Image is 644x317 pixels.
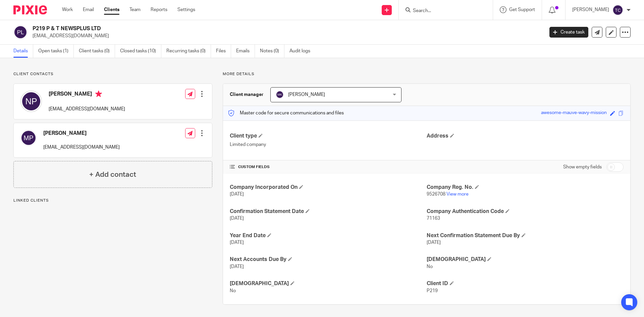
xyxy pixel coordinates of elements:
[288,92,325,97] span: [PERSON_NAME]
[79,45,115,58] a: Client tasks (0)
[572,6,609,13] p: [PERSON_NAME]
[230,184,427,191] h4: Company Incorporated On
[260,45,284,58] a: Notes (0)
[230,288,236,293] span: No
[104,6,119,13] a: Clients
[43,144,120,151] p: [EMAIL_ADDRESS][DOMAIN_NAME]
[541,109,607,117] div: awesome-mauve-wavy-mission
[427,133,624,140] h4: Address
[230,208,427,215] h4: Confirmation Statement Date
[230,133,427,140] h4: Client type
[49,91,125,99] h4: [PERSON_NAME]
[129,6,141,13] a: Team
[427,288,438,293] span: P219
[509,7,535,12] span: Get Support
[230,164,427,170] h4: CUSTOM FIELDS
[95,91,102,97] i: Primary
[62,6,73,13] a: Work
[120,45,161,58] a: Closed tasks (10)
[427,240,441,245] span: [DATE]
[549,27,588,38] a: Create task
[289,45,315,58] a: Audit logs
[20,130,37,146] img: svg%3E
[427,280,624,287] h4: Client ID
[89,169,136,180] h4: + Add contact
[13,45,33,58] a: Details
[43,130,120,137] h4: [PERSON_NAME]
[38,45,74,58] a: Open tasks (1)
[427,232,624,239] h4: Next Confirmation Statement Due By
[230,91,264,98] h3: Client manager
[427,192,445,197] span: 9526708
[230,240,244,245] span: [DATE]
[563,164,602,170] label: Show empty fields
[427,256,624,263] h4: [DEMOGRAPHIC_DATA]
[230,256,427,263] h4: Next Accounts Due By
[612,5,623,15] img: svg%3E
[83,6,94,13] a: Email
[230,280,427,287] h4: [DEMOGRAPHIC_DATA]
[33,33,539,39] p: [EMAIL_ADDRESS][DOMAIN_NAME]
[230,264,244,269] span: [DATE]
[427,184,624,191] h4: Company Reg. No.
[228,110,344,116] p: Master code for secure communications and files
[236,45,255,58] a: Emails
[166,45,211,58] a: Recurring tasks (0)
[49,106,125,112] p: [EMAIL_ADDRESS][DOMAIN_NAME]
[177,6,195,13] a: Settings
[20,91,42,112] img: svg%3E
[230,232,427,239] h4: Year End Date
[427,216,440,221] span: 71163
[427,208,624,215] h4: Company Authentication Code
[13,25,28,39] img: svg%3E
[230,192,244,197] span: [DATE]
[230,216,244,221] span: [DATE]
[412,8,473,14] input: Search
[13,5,47,14] img: Pixie
[446,192,469,197] a: View more
[223,71,631,77] p: More details
[230,141,427,148] p: Limited company
[13,198,212,203] p: Linked clients
[427,264,433,269] span: No
[276,91,284,99] img: svg%3E
[13,71,212,77] p: Client contacts
[216,45,231,58] a: Files
[151,6,167,13] a: Reports
[33,25,438,32] h2: P219 P & T NEWSPLUS LTD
